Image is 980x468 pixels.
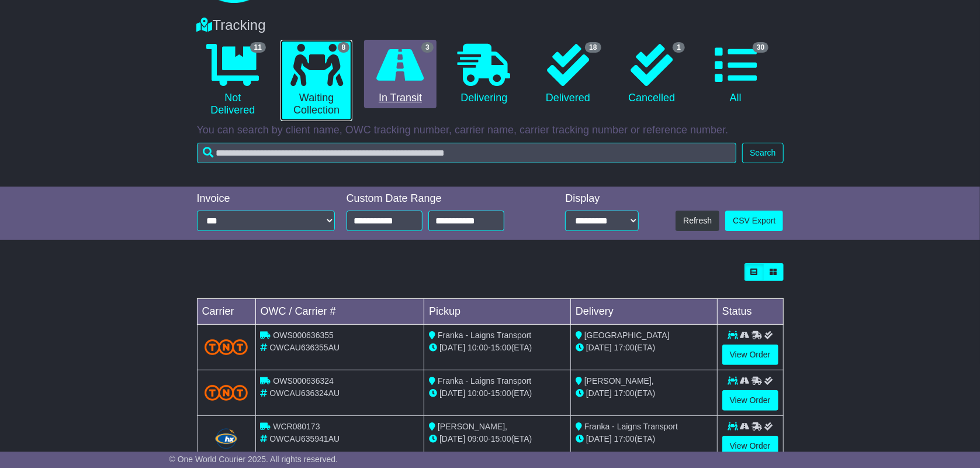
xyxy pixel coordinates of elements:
[576,433,712,445] div: (ETA)
[338,42,350,53] span: 8
[491,388,511,398] span: 15:00
[429,433,566,445] div: - (ETA)
[742,143,783,163] button: Search
[191,17,789,34] div: Tracking
[699,40,771,109] a: 30 All
[584,376,654,386] span: [PERSON_NAME],
[438,422,507,431] span: [PERSON_NAME],
[255,299,424,325] td: OWC / Carrier #
[429,387,566,400] div: - (ETA)
[424,299,571,325] td: Pickup
[421,42,434,53] span: 3
[213,427,239,450] img: Hunter_Express.png
[576,342,712,354] div: (ETA)
[205,339,248,355] img: TNT_Domestic.png
[570,299,717,325] td: Delivery
[586,388,612,398] span: [DATE]
[676,211,719,231] button: Refresh
[725,211,783,231] a: CSV Export
[584,331,670,340] span: [GEOGRAPHIC_DATA]
[205,385,248,401] img: TNT_Domestic.png
[586,343,612,352] span: [DATE]
[673,42,685,53] span: 1
[468,343,488,352] span: 10:00
[269,388,340,398] span: OWCAU636324AU
[722,390,778,411] a: View Order
[616,40,688,109] a: 1 Cancelled
[565,192,638,205] div: Display
[753,42,768,53] span: 30
[614,434,635,443] span: 17:00
[250,42,266,53] span: 11
[439,388,465,398] span: [DATE]
[439,343,465,352] span: [DATE]
[197,192,335,205] div: Invoice
[439,434,465,443] span: [DATE]
[614,388,635,398] span: 17:00
[468,388,488,398] span: 10:00
[468,434,488,443] span: 09:00
[532,40,604,109] a: 18 Delivered
[269,343,340,352] span: OWCAU636355AU
[491,343,511,352] span: 15:00
[347,192,534,205] div: Custom Date Range
[722,345,778,365] a: View Order
[429,342,566,354] div: - (ETA)
[364,40,436,109] a: 3 In Transit
[576,387,712,400] div: (ETA)
[273,331,334,340] span: OWS000636355
[438,376,531,386] span: Franka - Laigns Transport
[197,124,784,137] p: You can search by client name, OWC tracking number, carrier name, carrier tracking number or refe...
[585,42,601,53] span: 18
[197,40,269,121] a: 11 Not Delivered
[438,331,531,340] span: Franka - Laigns Transport
[281,40,352,121] a: 8 Waiting Collection
[273,422,320,431] span: WCR080173
[273,376,334,386] span: OWS000636324
[614,343,635,352] span: 17:00
[717,299,783,325] td: Status
[584,422,678,431] span: Franka - Laigns Transport
[448,40,520,109] a: Delivering
[169,455,338,464] span: © One World Courier 2025. All rights reserved.
[269,434,340,443] span: OWCAU635941AU
[491,434,511,443] span: 15:00
[586,434,612,443] span: [DATE]
[197,299,255,325] td: Carrier
[722,436,778,456] a: View Order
